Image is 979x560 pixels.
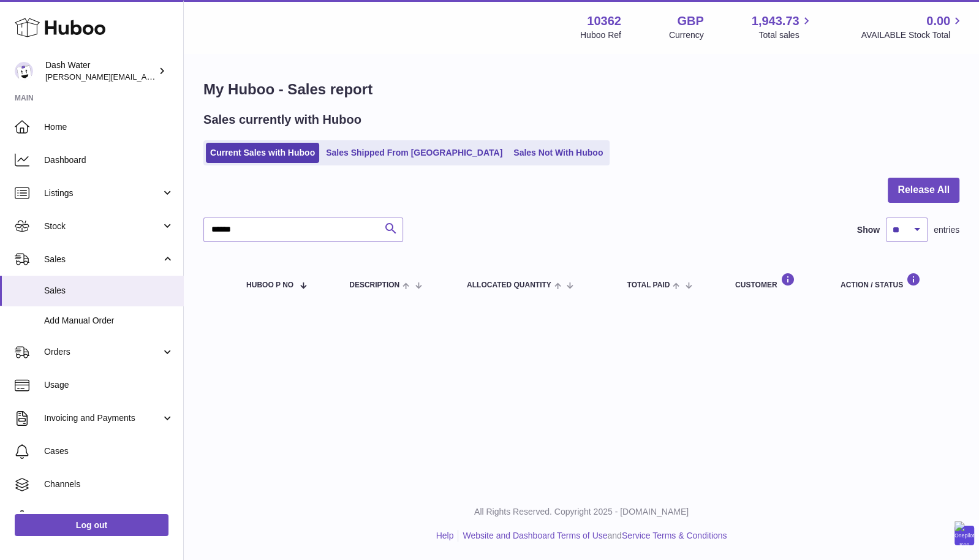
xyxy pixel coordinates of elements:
div: Customer [735,273,816,289]
span: Invoicing and Payments [44,412,161,424]
div: Huboo Ref [580,29,621,41]
span: Listings [44,187,161,199]
span: entries [934,224,959,236]
a: Log out [15,514,168,536]
li: and [458,530,727,542]
span: ALLOCATED Quantity [467,281,551,289]
h2: Sales currently with Huboo [203,112,361,128]
span: Total sales [758,29,813,41]
a: Current Sales with Huboo [206,143,319,163]
label: Show [857,224,880,236]
strong: 10362 [587,13,621,29]
span: Cases [44,445,174,457]
span: AVAILABLE Stock Total [861,29,964,41]
span: Huboo P no [246,281,293,289]
span: Sales [44,254,161,265]
strong: GBP [677,13,703,29]
div: Action / Status [841,273,947,289]
a: Website and Dashboard Terms of Use [463,531,607,540]
a: 0.00 AVAILABLE Stock Total [861,13,964,41]
div: Dash Water [45,59,156,83]
a: Sales Not With Huboo [509,143,607,163]
div: Currency [669,29,704,41]
button: Release All [888,178,959,203]
span: 0.00 [926,13,950,29]
span: Total paid [627,281,670,289]
span: Home [44,121,174,133]
span: Usage [44,379,174,391]
h1: My Huboo - Sales report [203,80,959,99]
span: Add Manual Order [44,315,174,327]
span: 1,943.73 [752,13,799,29]
span: Stock [44,221,161,232]
span: Channels [44,479,174,490]
p: All Rights Reserved. Copyright 2025 - [DOMAIN_NAME] [194,506,969,518]
span: [PERSON_NAME][EMAIL_ADDRESS][DOMAIN_NAME] [45,72,246,81]
span: Sales [44,285,174,297]
a: Help [436,531,454,540]
img: james@dash-water.com [15,62,33,80]
span: Description [349,281,399,289]
span: Orders [44,346,161,358]
a: 1,943.73 Total sales [752,13,814,41]
a: Sales Shipped From [GEOGRAPHIC_DATA] [322,143,507,163]
a: Service Terms & Conditions [622,531,727,540]
span: Dashboard [44,154,174,166]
